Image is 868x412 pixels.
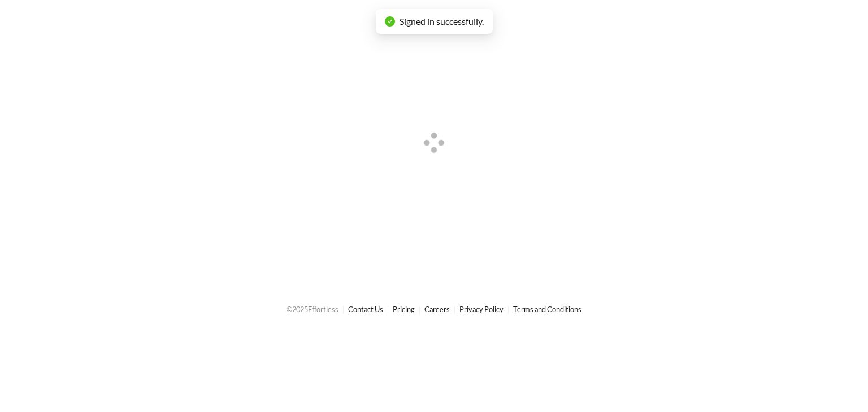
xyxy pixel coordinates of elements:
[459,305,504,314] a: Privacy Policy
[287,305,338,314] span: © 2025 Effortless
[513,305,581,314] a: Terms and Conditions
[393,305,415,314] a: Pricing
[400,16,484,27] span: Signed in successfully.
[348,305,383,314] a: Contact Us
[385,16,395,27] span: check-circle
[424,305,450,314] a: Careers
